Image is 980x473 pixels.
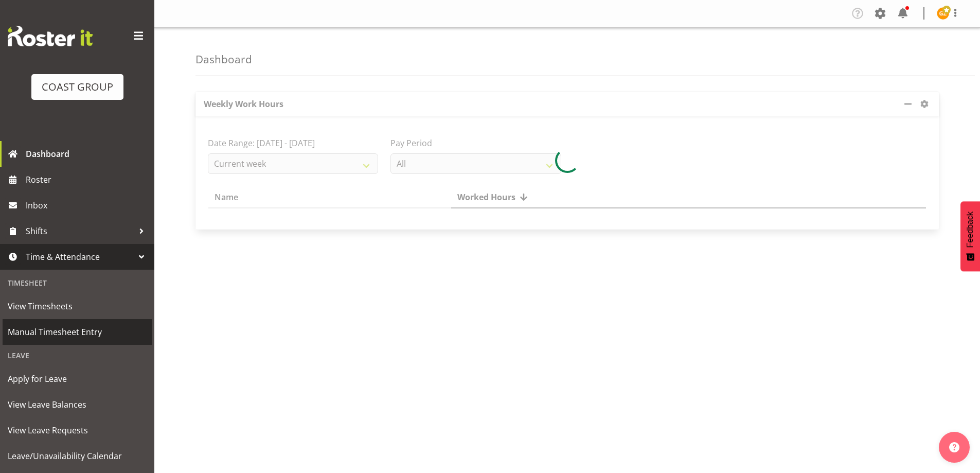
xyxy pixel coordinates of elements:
[8,324,147,340] span: Manual Timesheet Entry
[3,319,152,345] a: Manual Timesheet Entry
[3,345,152,366] div: Leave
[3,417,152,443] a: View Leave Requests
[8,423,147,438] span: View Leave Requests
[3,293,152,319] a: View Timesheets
[966,212,975,248] span: Feedback
[195,54,252,65] h4: Dashboard
[26,198,149,213] span: Inbox
[3,366,152,392] a: Apply for Leave
[3,392,152,417] a: View Leave Balances
[949,442,959,452] img: help-xxl-2.png
[8,299,147,314] span: View Timesheets
[3,443,152,469] a: Leave/Unavailability Calendar
[960,201,980,271] button: Feedback - Show survey
[8,371,147,387] span: Apply for Leave
[26,223,134,239] span: Shifts
[26,172,149,187] span: Roster
[8,397,147,412] span: View Leave Balances
[8,448,147,464] span: Leave/Unavailability Calendar
[26,249,134,265] span: Time & Attendance
[26,146,149,162] span: Dashboard
[937,7,949,20] img: gaki-ziogas9930.jpg
[8,26,93,46] img: Rosterit website logo
[42,79,113,95] div: COAST GROUP
[3,272,152,293] div: Timesheet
